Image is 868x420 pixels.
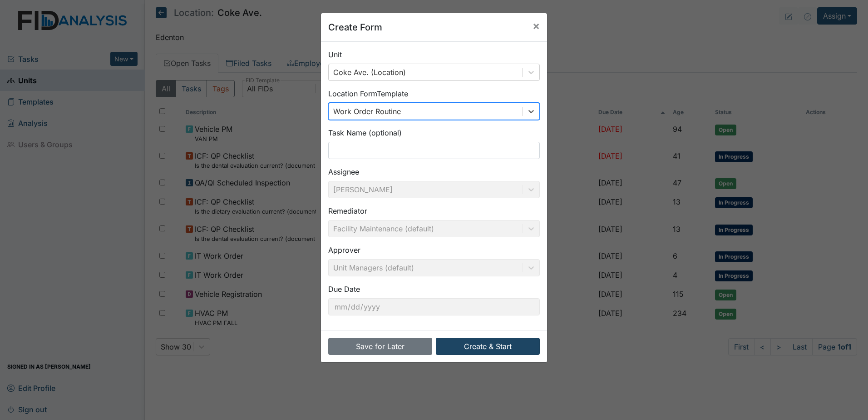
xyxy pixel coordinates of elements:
label: Approver [328,245,360,255]
button: Save for Later [328,338,432,355]
h5: Create Form [328,20,382,34]
label: Assignee [328,166,359,177]
div: Work Order Routine [333,106,401,117]
button: Close [525,13,547,39]
div: Coke Ave. (Location) [333,67,406,78]
label: Location Form Template [328,88,408,99]
label: Unit [328,49,342,60]
label: Due Date [328,284,360,295]
label: Task Name (optional) [328,127,402,138]
label: Remediator [328,205,367,216]
button: Create & Start [436,338,540,355]
span: × [533,19,540,32]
